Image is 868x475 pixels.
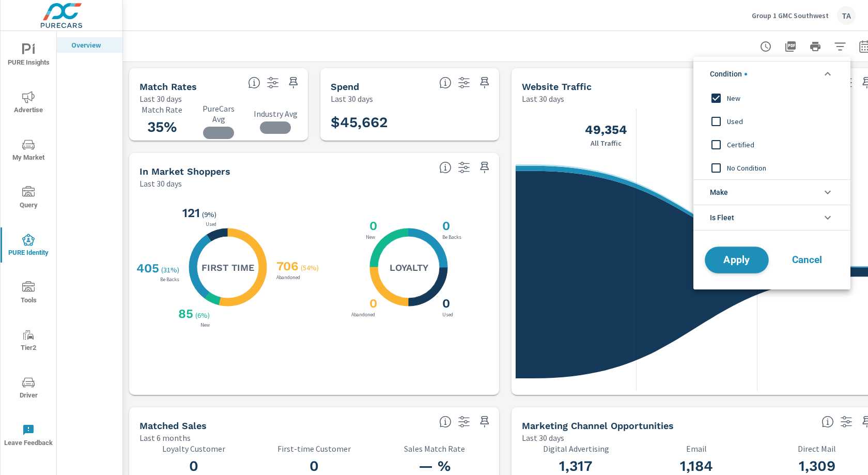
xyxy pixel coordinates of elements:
span: New [727,92,840,104]
span: Cancel [786,255,828,265]
button: Cancel [776,247,838,273]
div: Used [693,110,848,133]
span: Apply [716,255,758,265]
ul: filter options [693,57,850,235]
span: Condition [710,62,747,86]
button: Apply [705,247,769,273]
span: No Condition [727,162,840,174]
span: Make [710,180,728,205]
div: Certified [693,133,848,156]
div: No Condition [693,156,848,179]
span: Certified [727,139,840,151]
span: Is Fleet [710,205,734,230]
div: New [693,86,848,110]
span: Used [727,115,840,128]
